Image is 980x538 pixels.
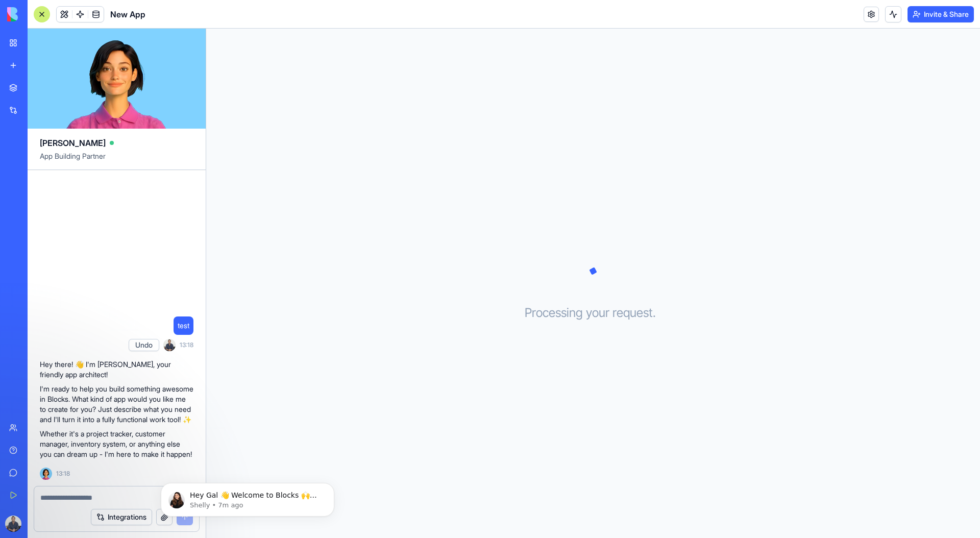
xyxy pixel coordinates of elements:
[110,8,145,20] span: New App
[91,509,152,525] button: Integrations
[163,339,176,351] img: ACg8ocK0ZZ79tusWMWeoIvOFE8aXmGpuIfo7nPibXGvhJbzD1mzKNMM=s96-c
[7,7,70,21] img: logo
[56,470,70,478] span: 13:18
[40,359,193,380] p: Hey there! 👋 I'm [PERSON_NAME], your friendly app architect!
[40,137,106,149] span: [PERSON_NAME]
[145,461,350,533] iframe: Intercom notifications message
[525,305,662,321] h3: Processing your request
[653,305,656,321] span: .
[178,321,189,331] span: test
[40,429,193,459] p: Whether it's a project tracker, customer manager, inventory system, or anything else you can drea...
[180,341,193,349] span: 13:18
[5,516,21,532] img: ACg8ocK0ZZ79tusWMWeoIvOFE8aXmGpuIfo7nPibXGvhJbzD1mzKNMM=s96-c
[40,151,193,169] span: App Building Partner
[908,6,974,22] button: Invite & Share
[129,339,159,351] button: Undo
[40,384,193,425] p: I'm ready to help you build something awesome in Blocks. What kind of app would you like me to cr...
[40,468,52,480] img: Ella_00000_wcx2te.png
